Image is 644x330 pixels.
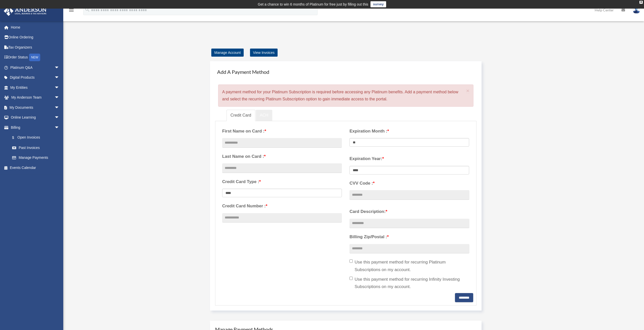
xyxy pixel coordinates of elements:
h4: Add A Payment Method [215,66,476,77]
label: Credit Card Number : [222,202,342,210]
label: Use this payment method for recurring Platinum Subscriptions on my account. [349,258,469,274]
span: arrow_drop_down [54,62,65,73]
a: Online Learningarrow_drop_down [4,113,67,123]
span: arrow_drop_down [54,102,65,113]
a: Tax Organizers [4,42,67,52]
img: Anderson Advisors Platinum Portal [2,6,48,16]
button: Close [466,88,470,93]
a: $Open Invoices [7,133,67,143]
label: CVV Code : [349,180,469,187]
span: arrow_drop_down [54,73,65,83]
a: My Anderson Teamarrow_drop_down [4,93,67,103]
a: Manage Payments [7,153,65,163]
a: ACH [256,110,273,121]
div: Get a chance to win 6 months of Platinum for free just by filling out this [258,1,368,7]
label: Last Name on Card : [222,153,342,160]
label: Card Description: [349,208,469,215]
div: A payment method for your Platinum Subscription is required before accessing any Platinum benefit... [218,84,473,107]
i: search [85,7,90,12]
a: Billingarrow_drop_down [4,122,67,133]
input: Use this payment method for recurring Platinum Subscriptions on my account. [349,259,353,263]
a: menu [68,9,74,13]
img: User Pic [633,6,640,14]
a: My Documentsarrow_drop_down [4,102,67,113]
div: NEW [29,54,40,61]
input: Use this payment method for recurring Infinity Investing Subscriptions on my account. [349,277,353,280]
a: Digital Productsarrow_drop_down [4,73,67,83]
label: Use this payment method for recurring Infinity Investing Subscriptions on my account. [349,276,469,291]
label: Billing Zip/Postal : [349,233,469,241]
span: arrow_drop_down [54,82,65,93]
div: close [639,1,643,4]
a: View Invoices [250,49,278,57]
span: arrow_drop_down [54,113,65,123]
a: My Entitiesarrow_drop_down [4,82,67,93]
a: Events Calendar [4,163,67,173]
span: × [466,88,470,94]
a: Online Ordering [4,32,67,42]
span: arrow_drop_down [54,93,65,103]
i: menu [68,7,74,13]
a: Order StatusNEW [4,52,67,63]
label: First Name on Card : [222,127,342,135]
label: Credit Card Type : [222,178,342,186]
a: survey [370,1,386,7]
a: Credit Card [226,110,255,121]
span: arrow_drop_down [54,122,65,133]
label: Expiration Month : [349,127,469,135]
a: Platinum Q&Aarrow_drop_down [4,62,67,73]
label: Expiration Year: [349,155,469,163]
a: Past Invoices [7,143,67,153]
span: $ [15,135,17,141]
a: Home [4,22,67,32]
a: Manage Account [211,49,244,57]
